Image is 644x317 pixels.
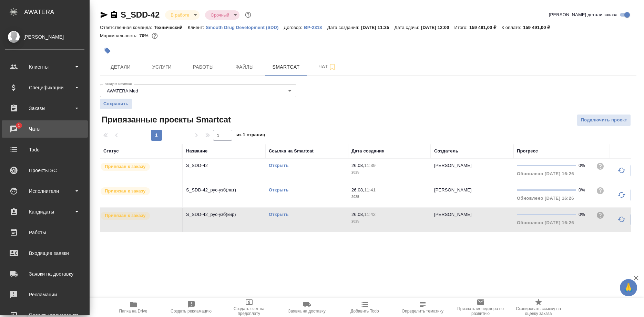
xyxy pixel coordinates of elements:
[5,248,84,258] div: Входящие заявки
[613,211,630,228] button: Обновить прогресс
[105,163,146,170] p: Привязан к заказу
[100,11,108,19] button: Скопировать ссылку для ЯМессенджера
[501,25,523,30] p: К оплате:
[351,218,427,225] p: 2025
[549,11,617,18] span: [PERSON_NAME] детали заказа
[205,10,239,20] div: В работе
[105,88,140,94] button: AWATERA Med
[351,194,427,200] p: 2025
[269,187,288,192] a: Открыть
[121,10,160,19] a: S_SDD-42
[2,120,88,138] a: 1Чаты
[581,116,627,124] span: Подключить проект
[5,145,84,155] div: Todo
[5,269,84,279] div: Заявки на доставку
[5,33,84,41] div: [PERSON_NAME]
[579,187,591,194] div: 0%
[351,163,364,168] p: 26.08,
[100,43,115,58] button: Добавить тэг
[104,298,162,317] button: Папка на Drive
[364,212,376,217] p: 11:42
[623,280,634,295] span: 🙏
[577,114,631,126] button: Подключить проект
[236,131,265,141] span: из 1 страниц
[434,148,458,155] div: Создатель
[328,63,336,71] svg: Подписаться
[228,63,261,71] span: Файлы
[186,162,262,169] p: S_SDD-42
[517,171,574,176] span: Обновлено [DATE] 16:26
[269,163,288,168] a: Открыть
[103,148,119,155] div: Статус
[24,5,90,19] div: AWATERA
[186,211,262,218] p: S_SDD-42_рус-узб(кир)
[421,25,454,30] p: [DATE] 12:00
[510,298,568,317] button: Скопировать ссылку на оценку заказа
[119,309,147,314] span: Папка на Drive
[186,187,262,194] p: S_SDD-42_рус-узб(лат)
[351,148,385,155] div: Дата создания
[620,279,637,296] button: 🙏
[145,63,178,71] span: Услуги
[165,10,200,20] div: В работе
[188,25,206,30] p: Клиент:
[2,286,88,303] a: Рекламации
[2,245,88,262] a: Входящие заявки
[168,12,191,18] button: В работе
[5,103,84,113] div: Заказы
[2,162,88,179] a: Проекты SC
[269,63,303,71] span: Smartcat
[361,25,395,30] p: [DATE] 11:35
[434,163,472,168] p: [PERSON_NAME]
[2,224,88,241] a: Работы
[288,309,325,314] span: Заявка на доставку
[284,25,304,30] p: Договор:
[5,186,84,196] div: Исполнители
[154,25,188,30] p: Технический
[206,24,284,30] a: Smooth Drug Development (SDD)
[394,298,452,317] button: Определить тематику
[523,25,555,30] p: 159 491,00 ₽
[402,309,443,314] span: Определить тематику
[2,141,88,158] a: Todo
[100,114,231,125] span: Привязанные проекты Smartcat
[5,62,84,72] div: Клиенты
[13,122,24,129] span: 1
[395,25,421,30] p: Дата сдачи:
[517,196,574,201] span: Обновлено [DATE] 16:26
[110,11,118,19] button: Скопировать ссылку
[2,265,88,283] a: Заявки на доставку
[517,148,538,155] div: Прогресс
[311,62,344,71] span: Чат
[5,207,84,217] div: Кандидаты
[364,187,376,192] p: 11:41
[456,306,505,316] span: Призвать менеджера по развитию
[206,25,284,30] p: Smooth Drug Development (SDD)
[434,187,472,192] p: [PERSON_NAME]
[514,306,563,316] span: Скопировать ссылку на оценку заказа
[517,220,574,225] span: Обновлено [DATE] 16:26
[613,187,630,203] button: Обновить прогресс
[100,84,296,97] div: AWATERA Med
[469,25,501,30] p: 159 491,00 ₽
[224,306,274,316] span: Создать счет на предоплату
[105,188,146,195] p: Привязан к заказу
[5,124,84,134] div: Чаты
[100,25,154,30] p: Ответственная команда:
[100,99,132,109] button: Сохранить
[162,298,220,317] button: Создать рекламацию
[269,148,314,155] div: Ссылка на Smartcat
[454,25,469,30] p: Итого:
[100,33,139,38] p: Маржинальность:
[613,162,630,179] button: Обновить прогресс
[579,211,591,218] div: 0%
[171,309,212,314] span: Создать рекламацию
[139,33,150,38] p: 70%
[244,10,253,19] button: Доп статусы указывают на важность/срочность заказа
[269,212,288,217] a: Открыть
[186,148,207,155] div: Название
[351,212,364,217] p: 26.08,
[351,187,364,192] p: 26.08,
[5,289,84,300] div: Рекламации
[105,212,146,219] p: Привязан к заказу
